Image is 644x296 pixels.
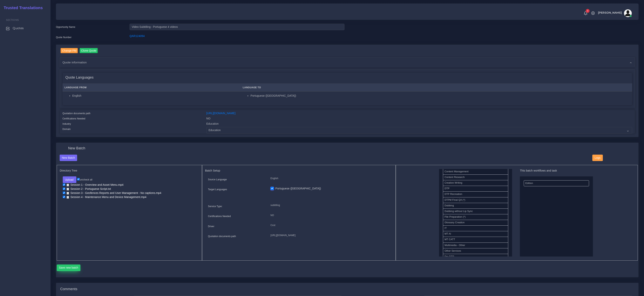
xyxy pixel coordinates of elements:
li: Multimedia - Other [443,243,508,248]
li: Creative Writing [443,180,508,186]
li: Portuguese ([GEOGRAPHIC_DATA]) [250,94,630,98]
li: Pre DTP [443,254,508,260]
div: Quote information [60,57,635,67]
button: Save new batch [57,264,81,271]
h5: This batch workflows and task [520,169,593,172]
h2: Trusted Translations [1,5,43,10]
button: Logs [592,155,603,161]
input: Change PM [61,48,78,53]
label: Domain [63,127,71,131]
label: Quote Number [56,36,71,39]
label: Quotation documents path [208,235,236,238]
h4: Comments [60,287,77,291]
li: DTP [443,186,508,192]
p: English [270,176,390,180]
th: Language From [63,84,241,92]
p: subtitling [270,203,390,207]
li: Other Services [443,248,508,254]
label: Service Type: [208,205,222,208]
a: Session 2 - Portuguese Script.txt [65,187,112,191]
label: Certifications Needed [208,215,231,218]
label: Certifications Needed [63,117,85,120]
a: 1 [582,11,589,15]
input: Clone Quote [80,48,98,53]
div: NO [203,116,635,122]
div: Education [203,122,635,127]
input: un/check all [77,178,80,180]
img: avatar [624,9,632,17]
p: Cost [270,223,390,227]
a: Session 4 - Maintenance Menu and Device Management.mp4 [65,195,148,199]
button: New Batch [60,155,77,161]
li: DTPM Final QA (*) [443,197,508,203]
span: Quote information [63,60,87,65]
li: Glossary Creation [443,220,508,226]
span: [PERSON_NAME] [598,11,622,14]
li: Edition [524,180,589,186]
a: Quotes [3,24,48,32]
a: [URL][DOMAIN_NAME] [206,112,235,115]
li: MT AI [443,231,508,237]
span: Logs [595,156,600,159]
a: Trusted Translations [1,5,43,11]
li: File Preparation (*) [443,214,508,220]
h5: Directory Tree [60,169,199,172]
a: [PERSON_NAME]avatar [596,9,633,17]
li: Content Research [443,174,508,180]
h4: Quote Languages [65,75,94,80]
li: English [72,94,239,98]
li: IT [443,225,508,231]
p: NO [270,213,390,217]
label: Quotation documents path [63,112,91,115]
button: Upload [63,176,77,183]
p: [URL][DOMAIN_NAME] [270,233,390,237]
label: un/check all [77,178,92,181]
h5: Batch Setup [205,169,393,172]
span: 1 [586,9,590,13]
label: Source Language [208,178,227,181]
a: New Batch [60,156,77,159]
li: DTP Recreation [443,191,508,197]
a: Session 1 - Overview and Asset Menu.mp4 [65,183,125,187]
label: Driver [208,225,214,228]
li: Dubbing without Lip Sync [443,208,508,214]
label: Industry [63,122,71,126]
h4: New Batch [68,146,85,151]
span: Quotes [13,26,24,30]
label: Opportunity Name [56,25,75,29]
label: Target Languages [208,188,227,191]
li: Dubbing [443,203,508,209]
span: Sections [6,18,19,21]
li: MT CATT [443,237,508,243]
li: Content Management [443,169,508,175]
label: Portuguese ([GEOGRAPHIC_DATA]) [275,187,321,191]
th: Language To [241,84,632,92]
a: Session 3 - Geofences Reports and User Management - No captions.mp4 [65,191,163,195]
a: QAR124094 [130,34,145,38]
